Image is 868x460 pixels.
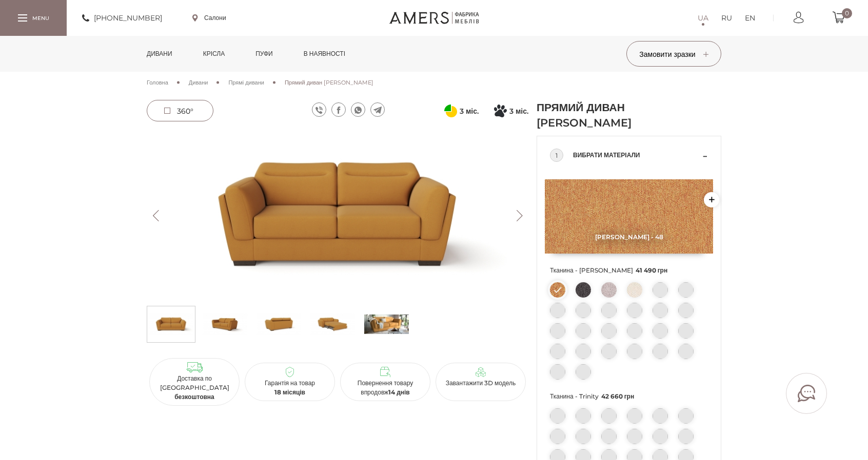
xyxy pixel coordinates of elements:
[228,79,264,86] span: Прямі дивани
[249,379,331,397] p: Гарантія на товар
[545,233,713,241] span: [PERSON_NAME] - 48
[147,78,168,87] a: Головна
[139,36,180,72] a: Дивани
[440,379,522,388] p: Завантажити 3D модель
[573,149,700,161] span: Вибрати матеріали
[331,102,346,117] a: facebook
[149,309,193,340] img: Прямий диван Софія s-0
[274,388,305,396] b: 18 місяців
[364,309,409,340] img: s_
[228,78,264,87] a: Прямі дивани
[698,12,708,24] a: UA
[351,102,365,117] a: whatsapp
[192,13,226,23] a: Салони
[296,36,353,72] a: в наявності
[537,100,655,131] h1: Прямий диван [PERSON_NAME]
[745,12,755,24] a: EN
[147,100,213,121] a: 360°
[82,12,162,24] a: [PHONE_NUMBER]
[545,179,713,254] img: Etna - 48
[370,102,385,117] a: telegram
[842,8,852,18] span: 0
[639,50,708,59] span: Замовити зразки
[388,388,410,396] b: 14 днів
[509,105,528,117] span: 3 міс.
[550,149,563,162] div: 1
[494,104,507,117] svg: Покупка частинами від Монобанку
[147,131,528,301] img: Прямий диван Софія -0
[550,390,708,403] span: Тканина - Trinity
[626,41,721,67] button: Замовити зразки
[344,379,426,397] p: Повернення товару впродовж
[203,309,247,340] img: Прямий диван Софія s-1
[310,309,355,340] img: Прямий диван Софія s-3
[636,266,668,274] span: 41 490 грн
[510,210,528,221] button: Next
[189,78,208,87] a: Дивани
[248,36,281,72] a: Пуфи
[147,210,165,221] button: Previous
[177,107,193,116] span: 360°
[460,105,479,117] span: 3 міс.
[195,36,232,72] a: Крісла
[312,102,326,117] a: viber
[601,392,635,400] span: 42 660 грн
[721,12,732,24] a: RU
[189,79,208,86] span: Дивани
[174,393,214,401] b: безкоштовна
[257,309,301,340] img: Прямий диван Софія s-2
[147,79,168,86] span: Головна
[444,104,457,117] svg: Оплата частинами від ПриватБанку
[153,374,235,402] p: Доставка по [GEOGRAPHIC_DATA]
[550,264,708,277] span: Тканина - [PERSON_NAME]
